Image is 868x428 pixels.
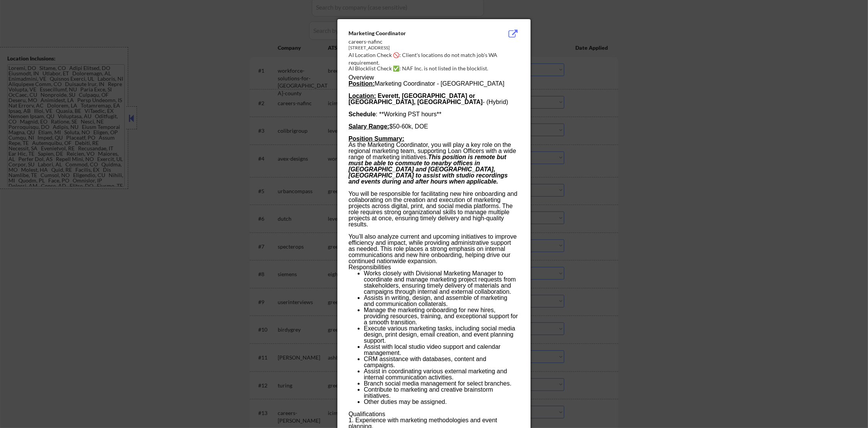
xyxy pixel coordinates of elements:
li: Contribute to marketing and creative brainstorm initiatives. [364,387,519,399]
li: Assist with local studio video support and calendar management. [364,344,519,356]
p: Marketing Coordinator - [GEOGRAPHIC_DATA] [349,81,519,87]
p: You will be responsible for facilitating new hire onboarding and collaborating on the creation an... [349,191,519,228]
li: CRM assistance with databases, content and campaigns. [364,356,519,368]
strong: Schedule [349,111,376,117]
li: Execute various marketing tasks, including social media design, print design, email creation, and... [364,325,519,344]
div: [STREET_ADDRESS] [349,45,481,51]
div: AI Location Check 🚫: Client's locations do not match job's WA requirement. [349,51,523,66]
u: Location: [349,93,376,99]
u: Position Summary: [349,135,404,142]
div: careers-nafinc [349,38,481,46]
li: Branch social media management for select branches. [364,381,519,387]
li: Assists in writing, design, and assemble of marketing and communication collaterals. [364,295,519,307]
div: AI Blocklist Check ✅: NAF Inc. is not listed in the blocklist. [349,65,523,72]
strong: Everett, [GEOGRAPHIC_DATA] or [GEOGRAPHIC_DATA], [GEOGRAPHIC_DATA] [349,93,483,105]
div: Marketing Coordinator [349,29,481,37]
li: Manage the marketing onboarding for new hires, providing resources, training, and exceptional sup... [364,307,519,325]
u: Salary Range: [349,123,389,130]
li: Assist in coordinating various external marketing and internal communication activities. [364,368,519,381]
p: - (Hybrid) [349,93,519,105]
h2: Qualifications [349,411,519,417]
p: $50-60k, DOE [349,124,519,130]
li: Other duties may be assigned. [364,399,519,405]
strong: This position is remote but must be able to commute to nearby offices in [GEOGRAPHIC_DATA] and [G... [349,154,508,185]
h2: Overview [349,75,519,81]
h2: Responsibilities [349,264,519,270]
li: Works closely with Divisional Marketing Manager to coordinate and manage marketing project reques... [364,270,519,295]
p: You’ll also analyze current and upcoming initiatives to improve efficiency and impact, while prov... [349,234,519,264]
p: : **Working PST hours** [349,111,519,117]
p: As the Marketing Coordinator, you will play a key role on the regional marketing team, supporting... [349,142,519,185]
u: Position: [349,80,375,87]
